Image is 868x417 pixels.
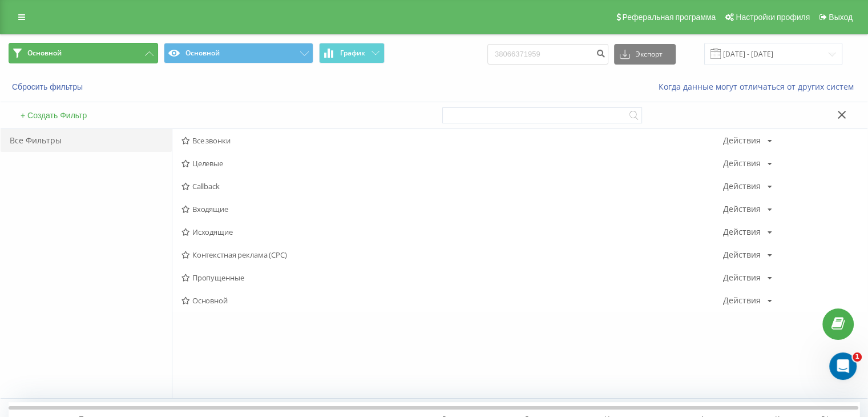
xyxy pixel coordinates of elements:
[1,129,172,152] div: Все Фильтры
[659,81,859,92] a: Когда данные могут отличаться от других систем
[723,228,761,236] div: Действия
[723,137,761,145] div: Действия
[181,137,723,145] span: Все звонки
[834,110,850,122] button: Закрыть
[181,228,723,236] span: Исходящие
[181,274,723,282] span: Пропущенные
[723,251,761,259] div: Действия
[614,44,676,65] button: Экспорт
[829,352,857,380] iframe: Intercom live chat
[17,110,90,121] button: + Создать Фильтр
[622,13,716,22] span: Реферальная программа
[736,13,810,22] span: Настройки профиля
[181,159,723,167] span: Целевые
[9,43,158,63] button: Основной
[27,49,62,58] span: Основной
[181,205,723,213] span: Входящие
[9,82,88,92] button: Сбросить фильтры
[319,43,385,63] button: График
[340,49,365,57] span: График
[181,251,723,259] span: Контекстная реклама (CPC)
[723,274,761,282] div: Действия
[723,182,761,190] div: Действия
[723,296,761,304] div: Действия
[829,13,853,22] span: Выход
[723,205,761,213] div: Действия
[853,352,862,362] span: 1
[487,44,608,65] input: Поиск по номеру
[723,159,761,167] div: Действия
[181,182,723,190] span: Callback
[164,43,313,63] button: Основной
[181,296,723,304] span: Основной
